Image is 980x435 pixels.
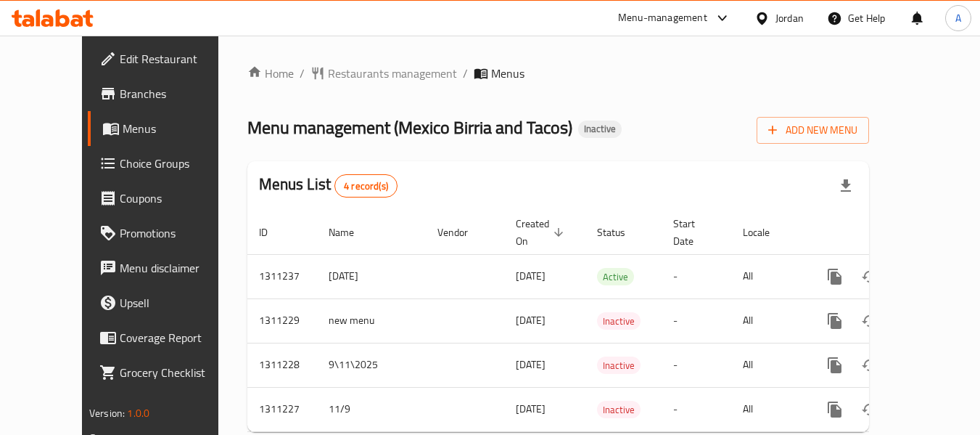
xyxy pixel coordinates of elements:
[89,404,125,423] span: Version:
[247,211,968,432] table: enhanced table
[597,402,641,418] span: Inactive
[120,50,234,68] span: Edit Restaurant
[247,65,294,82] a: Home
[731,254,806,298] td: All
[328,65,457,82] span: Restaurants management
[317,387,426,431] td: 11/9
[88,251,246,285] a: Menu disclaimer
[597,224,644,241] span: Status
[120,259,234,277] span: Menu disclaimer
[247,111,572,144] span: Menu management ( Mexico Birria and Tacos )
[259,224,287,241] span: ID
[335,179,397,193] span: 4 record(s)
[310,65,457,82] a: Restaurants management
[516,399,545,418] span: [DATE]
[247,387,317,431] td: 1311227
[818,348,852,383] button: more
[491,65,524,82] span: Menus
[259,174,398,198] h2: Menus List
[516,355,545,374] span: [DATE]
[662,387,731,431] td: -
[662,254,731,298] td: -
[247,298,317,343] td: 1311229
[334,174,398,198] div: Total records count
[88,216,246,251] a: Promotions
[88,181,246,216] a: Coupons
[120,294,234,312] span: Upsell
[120,329,234,346] span: Coverage Report
[597,312,641,330] div: Inactive
[775,10,804,26] div: Jordan
[120,364,234,381] span: Grocery Checklist
[578,121,622,138] div: Inactive
[120,190,234,207] span: Coupons
[300,65,305,82] li: /
[852,348,887,383] button: Change Status
[731,387,806,431] td: All
[597,313,641,330] span: Inactive
[662,298,731,343] td: -
[852,259,887,294] button: Change Status
[88,111,246,146] a: Menus
[818,259,852,294] button: more
[757,117,869,144] button: Add New Menu
[662,343,731,387] td: -
[123,120,234,137] span: Menus
[806,211,968,255] th: Actions
[516,215,568,250] span: Created On
[731,343,806,387] td: All
[516,311,545,330] span: [DATE]
[120,155,234,172] span: Choice Groups
[317,298,426,343] td: new menu
[120,85,234,102] span: Branches
[597,269,634,285] span: Active
[516,267,545,285] span: [DATE]
[731,298,806,343] td: All
[88,146,246,181] a: Choice Groups
[955,10,961,26] span: A
[597,401,641,418] div: Inactive
[743,224,788,241] span: Locale
[463,65,468,82] li: /
[578,123,622,135] span: Inactive
[88,320,246,355] a: Coverage Report
[597,357,641,374] div: Inactive
[88,41,246,76] a: Edit Restaurant
[828,168,863,203] div: Export file
[88,285,246,320] a: Upsell
[120,224,234,242] span: Promotions
[852,392,887,427] button: Change Status
[247,343,317,387] td: 1311228
[618,9,707,27] div: Menu-management
[329,224,373,241] span: Name
[768,121,857,139] span: Add New Menu
[88,355,246,390] a: Grocery Checklist
[317,254,426,298] td: [DATE]
[127,404,149,423] span: 1.0.0
[317,343,426,387] td: 9\11\2025
[818,392,852,427] button: more
[247,65,869,82] nav: breadcrumb
[88,76,246,111] a: Branches
[818,304,852,338] button: more
[437,224,487,241] span: Vendor
[597,357,641,374] span: Inactive
[247,254,317,298] td: 1311237
[597,268,634,285] div: Active
[852,304,887,338] button: Change Status
[673,215,714,250] span: Start Date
